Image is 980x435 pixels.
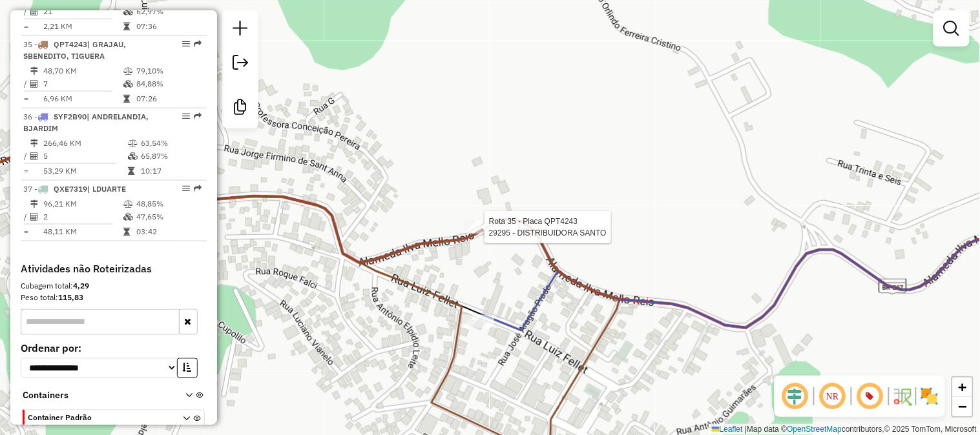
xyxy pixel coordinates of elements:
strong: 4,29 [73,281,89,291]
i: Distância Total [30,139,38,147]
span: − [959,398,967,414]
button: Ordem crescente [177,358,198,378]
span: QPT4243 [54,39,87,49]
i: Total de Atividades [30,80,38,88]
span: | [745,425,747,434]
td: 84,88% [136,77,201,90]
em: Opções [182,112,190,120]
span: SYF2B90 [54,112,87,121]
div: Peso total: [21,292,207,304]
em: Rota exportada [194,40,202,48]
i: Total de Atividades [30,213,38,221]
td: 10:17 [140,165,202,177]
td: / [23,77,30,90]
i: % de utilização do peso [123,200,133,208]
i: Tempo total em rota [123,228,130,236]
i: % de utilização do peso [123,67,133,75]
span: QXE7319 [54,184,87,194]
i: % de utilização da cubagem [123,80,133,88]
i: Distância Total [30,200,38,208]
td: 03:42 [136,225,201,238]
i: Tempo total em rota [123,95,130,103]
td: 5 [43,150,127,163]
span: 35 - [23,39,126,61]
i: Tempo total em rota [123,23,130,30]
a: Nova sessão e pesquisa [227,15,253,45]
td: 6,96 KM [43,92,123,105]
td: = [23,165,30,177]
td: 2,21 KM [43,20,123,33]
td: / [23,150,30,163]
a: OpenStreetMap [787,425,842,434]
span: Container Padrão [28,412,167,424]
td: 53,29 KM [43,165,127,177]
img: Fluxo de ruas [892,386,913,407]
td: 79,10% [136,65,201,77]
td: 65,87% [140,150,202,163]
em: Opções [182,40,190,48]
span: 36 - [23,112,149,133]
a: Criar modelo [227,94,253,123]
td: = [23,225,30,238]
div: Cubagem total: [21,281,207,292]
a: Zoom out [953,397,972,416]
span: + [959,379,967,395]
i: Total de Atividades [30,8,38,15]
a: Leaflet [712,425,743,434]
td: 63,54% [140,137,202,150]
td: / [23,5,30,18]
i: % de utilização do peso [128,139,138,147]
a: Zoom in [953,378,972,397]
img: Exibir/Ocultar setores [919,386,940,407]
label: Ordenar por: [21,341,207,356]
td: 07:36 [136,20,201,33]
em: Rota exportada [194,185,202,192]
span: | LDUARTE [87,184,126,194]
td: 2 [43,210,123,223]
td: = [23,20,30,33]
i: Tempo total em rota [128,167,134,175]
i: % de utilização da cubagem [123,213,133,221]
td: 47,65% [136,210,201,223]
em: Rota exportada [194,112,202,120]
i: % de utilização da cubagem [128,152,138,160]
i: Distância Total [30,67,38,75]
span: Containers [23,389,169,403]
span: 37 - [23,184,126,194]
span: Ocultar NR [817,381,848,412]
td: = [23,92,30,105]
td: 48,11 KM [43,225,123,238]
a: Exibir filtros [939,15,964,41]
td: 96,21 KM [43,197,123,210]
a: Exportar sessão [227,50,253,79]
div: Map data © contributors,© 2025 TomTom, Microsoft [709,424,980,435]
i: Total de Atividades [30,152,38,160]
td: / [23,210,30,223]
td: 07:26 [136,92,201,105]
td: 7 [43,77,123,90]
span: Ocultar deslocamento [780,381,811,412]
em: Opções [182,185,190,192]
i: % de utilização da cubagem [123,8,133,15]
span: Exibir número da rota [855,381,886,412]
td: 62,97% [136,5,201,18]
td: 48,70 KM [43,65,123,77]
strong: 115,83 [58,293,83,303]
td: 48,85% [136,197,201,210]
td: 21 [43,5,123,18]
h4: Atividades não Roteirizadas [21,263,207,276]
td: 266,46 KM [43,137,127,150]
